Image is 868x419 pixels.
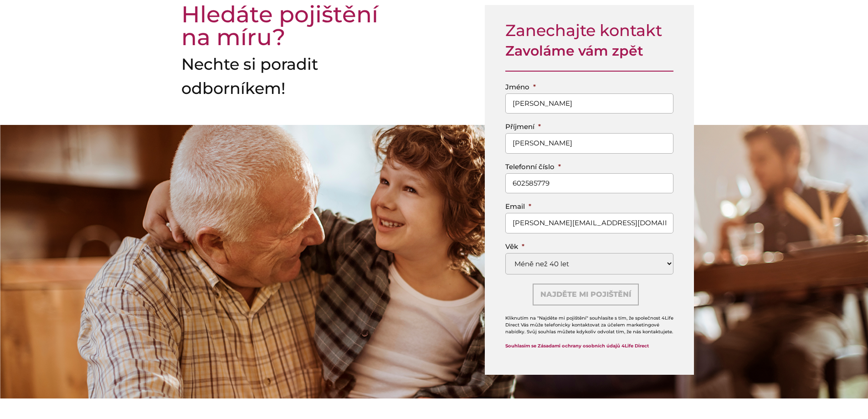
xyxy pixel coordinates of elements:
[181,3,471,49] h1: Hledáte pojištění na míru?
[505,343,649,349] a: Souhlasím se Zásadami ochrany osobních údajů 4Life Direct
[505,315,673,335] p: Kliknutím na "Najděte mi pojištění" souhlasíte s tím, že společnost 4Life Direct Vás může telefon...
[505,202,531,211] label: Email
[505,242,524,251] label: Věk
[505,19,673,43] h4: Zanechajte kontakt
[505,162,561,171] label: Telefonní číslo
[505,43,673,59] h5: Zavoláme vám zpět
[181,52,471,100] h4: Nechte si poradit odborníkem!
[505,122,541,131] label: Příjmení
[505,83,536,92] label: Jméno
[533,284,639,305] input: Najděte mi pojištění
